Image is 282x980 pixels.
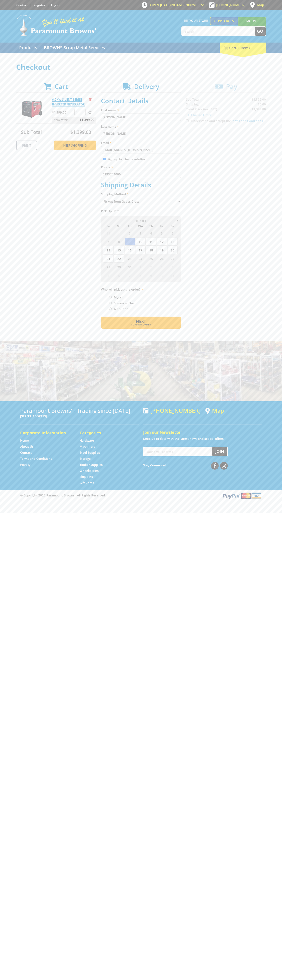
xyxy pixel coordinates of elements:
[150,3,196,7] span: OPEN [DATE]
[135,254,146,263] span: 24
[135,271,146,279] span: 8
[16,14,97,36] img: Paramount Browns'
[135,246,146,254] span: 17
[135,263,146,271] span: 1
[125,238,135,246] span: 9
[33,3,45,7] a: Go to the registration page
[136,219,146,223] span: [DATE]
[110,323,172,326] span: Confirm order
[101,209,181,213] label: Pick Up Date
[51,3,60,7] a: Log in
[143,407,201,414] div: [PHONE_NUMBER]
[125,263,135,271] span: 30
[167,238,178,246] span: 13
[112,294,125,301] label: Myself
[125,246,135,254] span: 16
[20,457,52,461] a: Go to the Terms and Conditions page
[101,130,181,137] input: Please enter your last name.
[52,110,74,115] p: $1,399.00
[114,229,124,237] span: 1
[101,317,181,329] button: Next Confirm order
[143,436,262,441] p: Keep up to date with the latest news and special offers.
[170,3,196,7] span: 8:00am - 5:00pm
[101,108,181,113] label: First name
[114,246,124,254] span: 15
[103,246,113,254] span: 14
[103,238,113,246] span: 7
[238,17,266,32] a: Mount [PERSON_NAME]
[114,263,124,271] span: 29
[80,430,131,436] h5: Categories
[157,246,167,254] span: 19
[146,229,156,237] span: 4
[182,27,255,36] input: Search
[210,17,238,25] a: Gepps Cross
[101,124,181,129] label: Last name
[103,223,113,229] span: Su
[107,157,145,161] label: Sign up for the newsletter
[52,97,85,106] a: 6.0KW SILENT SERIES INVERTER GENERATOR
[109,296,112,298] input: Please select who will pick up the order.
[167,254,178,263] span: 27
[125,223,135,229] span: Tu
[157,254,167,263] span: 26
[80,444,95,449] a: Go to the Machinery page
[80,117,94,123] span: $1,399.00
[55,82,68,91] span: Cart
[135,238,146,246] span: 10
[101,181,181,189] h2: Shipping Details
[146,246,156,254] span: 18
[112,300,135,307] label: Someone Else
[101,114,181,121] input: Please enter your first name.
[20,438,29,443] a: Go to the Home page
[20,97,44,121] img: 6.0KW SILENT SERIES INVERTER GENERATOR
[157,223,167,229] span: Fr
[125,271,135,279] span: 7
[20,430,72,436] h5: Corporate Information
[157,229,167,237] span: 5
[255,27,266,36] button: Go
[125,229,135,237] span: 2
[157,238,167,246] span: 12
[112,305,129,312] label: A Courier
[212,447,227,456] button: Join
[146,263,156,271] span: 2
[146,254,156,263] span: 25
[220,43,266,53] div: Cart
[143,460,228,470] div: Stay Connected
[16,141,37,150] a: Print
[146,271,156,279] span: 9
[222,492,262,499] img: PayPal, Mastercard, Visa accepted
[16,492,266,499] div: ® Copyright 2025 Paramount Browns'. All Rights Reserved.
[146,223,156,229] span: Th
[101,198,181,205] select: Please select a shipping method.
[109,308,112,310] input: Please select who will pick up the order.
[80,481,94,485] a: Go to the Gift Cards page
[136,319,146,324] span: Next
[20,463,30,467] a: Go to the Privacy page
[80,469,99,473] a: Go to the Wheelie Bins page
[101,165,181,170] label: Phone
[146,238,156,246] span: 11
[167,246,178,254] span: 20
[80,475,93,479] a: Go to the Skip Bins page
[114,254,124,263] span: 22
[101,146,181,153] input: Please enter your email address.
[144,447,212,456] input: Your email address
[80,463,103,467] a: Go to the Timber Supplies page
[135,223,146,229] span: We
[101,171,181,178] input: Please enter your telephone number.
[20,450,32,455] a: Go to the Contact page
[20,444,33,449] a: Go to the About Us page
[20,407,139,414] h3: Paramount Browns' - Trading since [DATE]
[103,263,113,271] span: 28
[16,43,40,53] a: Go to the Products page
[80,438,94,443] a: Go to the Hardware page
[89,97,92,101] a: Remove from cart
[21,129,42,135] span: Sub Total
[103,229,113,237] span: 31
[41,43,108,53] a: Go to the BROWNS Scrap Metal Services page
[143,430,262,435] h5: Join our Newsletter
[16,3,28,7] a: Go to the Contact page
[236,45,250,50] span: (1 item)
